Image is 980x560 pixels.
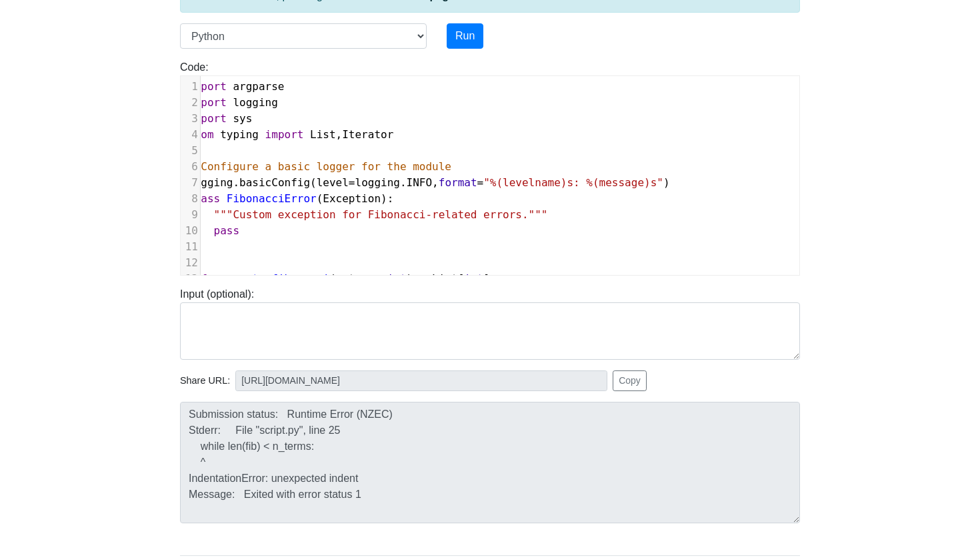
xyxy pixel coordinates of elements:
[181,95,200,111] div: 2
[181,111,200,127] div: 3
[181,127,200,143] div: 4
[188,160,451,173] span: # Configure a basic logger for the module
[447,23,483,49] button: Run
[180,374,230,388] span: Share URL:
[188,96,227,109] span: import
[188,128,393,141] span: ,
[181,175,200,191] div: 7
[336,272,381,285] span: n_terms
[181,255,200,271] div: 12
[170,59,810,276] div: Code:
[413,272,425,285] span: ->
[464,272,483,285] span: int
[355,176,400,189] span: logging
[181,79,200,95] div: 1
[188,80,227,93] span: import
[407,176,433,189] span: INFO
[214,272,329,285] span: generate_fibonacci
[188,128,214,141] span: from
[239,176,310,189] span: basicConfig
[349,176,355,189] span: =
[188,176,670,189] span: . ( . , )
[613,370,647,391] button: Copy
[235,370,607,391] input: No share available yet
[342,128,393,141] span: Iterator
[323,192,381,205] span: Exception
[214,208,548,221] span: """Custom exception for Fibonacci-related errors."""
[181,159,200,175] div: 6
[220,128,259,141] span: typing
[387,272,407,285] span: int
[477,176,484,189] span: =
[188,192,393,205] span: ( ):
[181,143,200,159] div: 5
[439,176,477,189] span: format
[181,191,200,207] div: 8
[181,223,200,239] div: 10
[227,192,317,205] span: FibonacciError
[188,272,497,285] span: ( : ) [ ]:
[181,239,200,255] div: 11
[310,128,336,141] span: List
[317,176,349,189] span: level
[233,112,252,125] span: sys
[483,176,663,189] span: "%(levelname)s: %(message)s"
[233,96,277,109] span: logging
[170,286,810,360] div: Input (optional):
[181,207,200,223] div: 9
[188,112,227,125] span: import
[432,272,458,285] span: List
[188,176,233,189] span: logging
[214,224,240,237] span: pass
[181,271,200,287] div: 13
[233,80,284,93] span: argparse
[188,192,220,205] span: class
[265,128,304,141] span: import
